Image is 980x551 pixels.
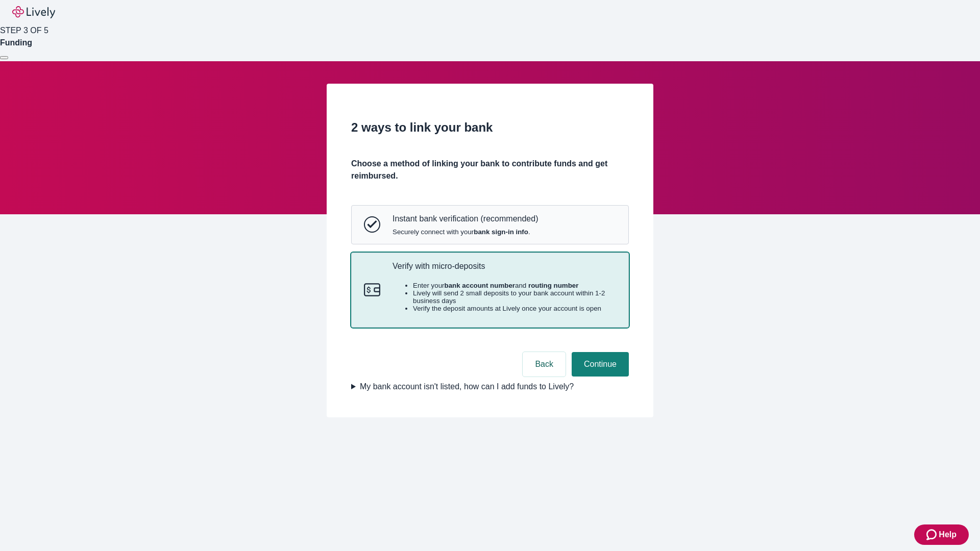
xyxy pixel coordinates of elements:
svg: Micro-deposits [364,282,380,298]
p: Verify with micro-deposits [393,261,616,271]
li: Lively will send 2 small deposits to your bank account within 1-2 business days [413,289,616,305]
span: Securely connect with your . [393,228,538,236]
svg: Instant bank verification [364,216,380,233]
button: Micro-depositsVerify with micro-depositsEnter yourbank account numberand routing numberLively wil... [352,253,628,328]
h2: 2 ways to link your bank [351,118,629,137]
button: Instant bank verificationInstant bank verification (recommended)Securely connect with yourbank si... [352,206,628,243]
h4: Choose a method of linking your bank to contribute funds and get reimbursed. [351,158,629,182]
strong: bank account number [445,282,516,289]
span: Help [939,529,957,541]
p: Instant bank verification (recommended) [393,214,538,223]
summary: My bank account isn't listed, how can I add funds to Lively? [351,381,629,393]
svg: Zendesk support icon [926,529,939,541]
strong: routing number [528,282,578,289]
strong: bank sign-in info [474,228,528,236]
img: Lively [12,6,55,18]
button: Zendesk support iconHelp [914,524,969,545]
li: Enter your and [413,282,616,289]
button: Back [523,352,566,377]
button: Continue [572,352,629,377]
li: Verify the deposit amounts at Lively once your account is open [413,305,616,312]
